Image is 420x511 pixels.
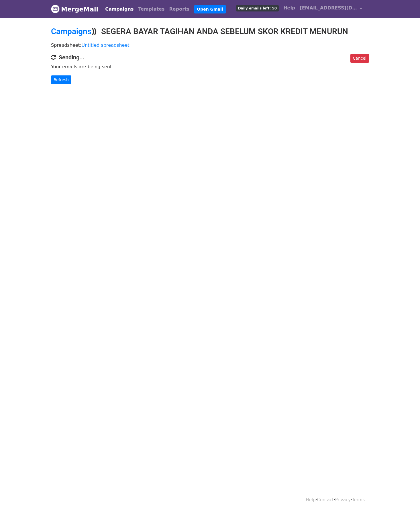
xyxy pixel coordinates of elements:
[317,497,334,502] a: Contact
[234,2,281,14] a: Daily emails left: 50
[51,5,60,13] img: MergeMail logo
[167,3,192,15] a: Reports
[51,27,369,36] h2: ⟫ SEGERA BAYAR TAGIHAN ANDA SEBELUM SKOR KREDIT MENURUN
[51,64,369,70] p: Your emails are being sent.
[297,2,364,16] a: [EMAIL_ADDRESS][DOMAIN_NAME]
[335,497,351,502] a: Privacy
[300,5,357,11] span: [EMAIL_ADDRESS][DOMAIN_NAME]
[352,497,365,502] a: Terms
[281,2,297,14] a: Help
[236,5,279,11] span: Daily emails left: 50
[391,483,420,511] iframe: Chat Widget
[51,75,71,84] a: Refresh
[51,42,369,48] p: Spreadsheet:
[51,3,98,15] a: MergeMail
[194,5,226,13] a: Open Gmail
[51,54,369,61] h4: Sending...
[350,54,369,63] a: Cancel
[306,497,316,502] a: Help
[103,3,136,15] a: Campaigns
[136,3,167,15] a: Templates
[51,27,91,36] a: Campaigns
[81,42,129,48] a: Untitled spreadsheet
